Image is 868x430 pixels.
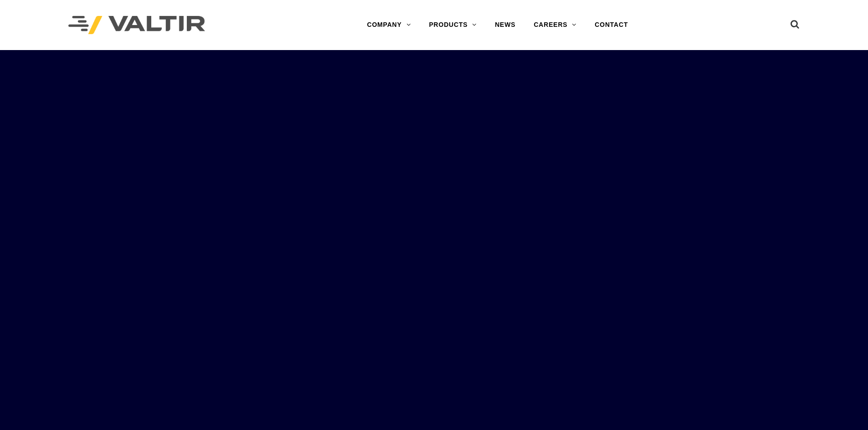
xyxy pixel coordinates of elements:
[420,16,486,34] a: PRODUCTS
[358,16,420,34] a: COMPANY
[486,16,524,34] a: NEWS
[68,16,205,35] img: Valtir
[586,16,637,34] a: CONTACT
[524,16,586,34] a: CAREERS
